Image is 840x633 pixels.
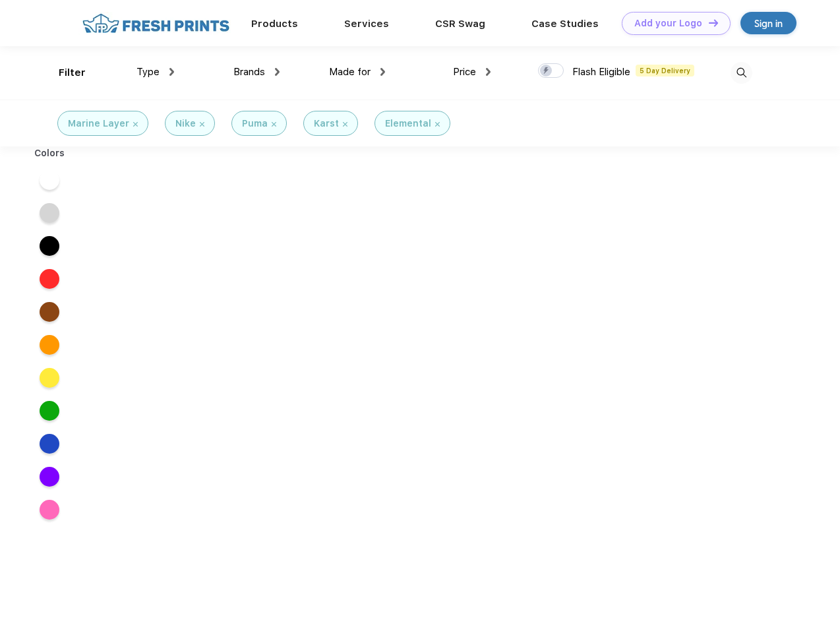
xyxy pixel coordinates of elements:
[200,122,204,127] img: filter_cancel.svg
[272,122,276,127] img: filter_cancel.svg
[343,122,347,127] img: filter_cancel.svg
[435,18,485,30] a: CSR Swag
[344,18,389,30] a: Services
[242,117,268,131] div: Puma
[136,66,160,78] span: Type
[314,117,339,131] div: Karst
[709,19,718,26] img: DT
[634,18,702,29] div: Add your Logo
[59,65,86,80] div: Filter
[572,66,630,78] span: Flash Eligible
[435,122,440,127] img: filter_cancel.svg
[754,16,783,31] div: Sign in
[453,66,476,78] span: Price
[380,68,385,76] img: dropdown.png
[275,68,280,76] img: dropdown.png
[636,65,694,76] span: 5 Day Delivery
[175,117,196,131] div: Nike
[486,68,491,76] img: dropdown.png
[78,12,233,35] img: fo%20logo%202.webp
[233,66,265,78] span: Brands
[24,146,75,160] div: Colors
[169,68,174,76] img: dropdown.png
[385,117,431,131] div: Elemental
[329,66,371,78] span: Made for
[251,18,298,30] a: Products
[68,117,129,131] div: Marine Layer
[133,122,138,127] img: filter_cancel.svg
[740,12,796,34] a: Sign in
[731,62,752,84] img: desktop_search.svg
